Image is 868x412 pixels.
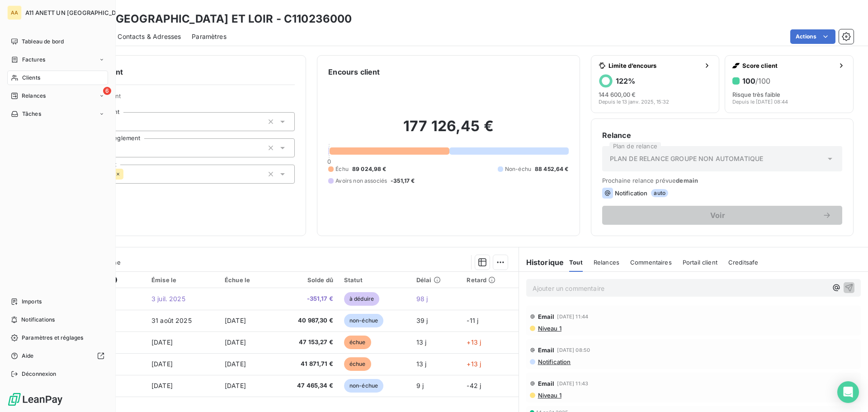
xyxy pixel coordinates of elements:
span: Imports [22,298,42,306]
span: 3 juil. 2025 [151,295,185,303]
div: Échue le [225,276,266,284]
h6: Historique [519,257,564,268]
button: Voir [602,206,842,225]
button: Actions [790,29,835,44]
span: 98 j [416,295,428,303]
span: Tableau de bord [22,38,64,46]
span: non-échue [344,379,383,393]
span: auto [651,189,668,197]
div: Open Intercom Messenger [837,381,859,403]
span: 31 août 2025 [151,317,192,324]
h6: 100 [742,76,770,85]
h2: 177 126,45 € [328,117,568,144]
span: 47 153,27 € [277,338,333,347]
span: Commentaires [630,259,672,266]
span: Tâches [22,110,41,118]
span: Relances [594,259,619,266]
span: [DATE] [225,360,246,368]
span: -11 j [467,317,478,324]
span: 0 [327,158,331,165]
span: 144 600,00 € [599,91,636,98]
span: Email [538,313,555,320]
span: Factures [22,56,45,64]
span: 13 j [416,338,427,346]
span: 47 465,34 € [277,381,333,390]
span: Niveau 1 [537,325,561,332]
span: -351,17 € [277,294,333,303]
span: 41 871,71 € [277,360,333,369]
span: Notification [537,358,571,365]
span: /100 [755,76,770,85]
span: Relances [22,92,46,100]
span: à déduire [344,292,379,306]
span: Portail client [683,259,717,266]
span: Depuis le [DATE] 08:44 [732,99,788,104]
span: non-échue [344,314,383,327]
span: Contacts & Adresses [118,32,181,41]
span: Creditsafe [728,259,759,266]
div: Solde dû [277,276,333,284]
span: [DATE] [151,338,173,346]
span: Notifications [21,316,55,324]
span: -42 j [467,382,481,389]
button: Score client100/100Risque très faibleDepuis le [DATE] 08:44 [725,55,854,113]
span: Déconnexion [22,370,57,378]
div: AA [7,5,22,20]
span: [DATE] [225,317,246,324]
span: [DATE] 11:44 [557,314,588,319]
h6: Relance [602,130,842,141]
h3: POLE [GEOGRAPHIC_DATA] ET LOIR - C110236000 [80,11,352,27]
span: [DATE] [225,382,246,389]
span: [DATE] 08:50 [557,347,590,353]
span: Avoirs non associés [335,177,387,185]
a: Aide [7,349,108,363]
img: Logo LeanPay [7,392,63,407]
span: 39 j [416,317,428,324]
span: 13 j [416,360,427,368]
h6: Informations client [55,66,295,77]
span: [DATE] [151,382,173,389]
span: Risque très faible [732,91,780,98]
h6: 122 % [616,76,635,85]
span: 40 987,30 € [277,316,333,325]
span: Échu [335,165,349,173]
span: Propriétés Client [73,92,295,105]
span: 89 024,98 € [352,165,387,173]
span: Email [538,346,555,354]
input: Ajouter une valeur [123,170,131,178]
span: 9 j [416,382,424,389]
span: Paramètres [192,32,226,41]
span: +13 j [467,338,481,346]
div: Statut [344,276,406,284]
span: PLAN DE RELANCE GROUPE NON AUTOMATIQUE [610,154,764,163]
span: [DATE] [225,338,246,346]
span: Non-échu [505,165,531,173]
div: Émise le [151,276,214,284]
span: Email [538,380,555,387]
button: Limite d’encours122%144 600,00 €Depuis le 13 janv. 2025, 15:32 [591,55,720,113]
span: 6 [103,87,111,95]
span: Limite d’encours [609,62,700,69]
span: demain [676,177,698,184]
span: Niveau 1 [537,392,561,399]
span: +13 j [467,360,481,368]
div: Délai [416,276,456,284]
span: A11 ANETT UN [GEOGRAPHIC_DATA] [25,9,129,16]
span: Notification [615,189,648,197]
span: 88 452,64 € [535,165,569,173]
span: Clients [22,74,40,82]
span: Aide [22,352,34,360]
span: -351,17 € [391,177,415,185]
span: échue [344,357,371,371]
span: Score client [742,62,834,69]
span: échue [344,336,371,349]
h6: Encours client [328,66,380,77]
span: Tout [569,259,583,266]
span: Paramètres et réglages [22,334,83,342]
span: Prochaine relance prévue [602,177,842,184]
span: [DATE] 11:43 [557,381,588,386]
span: Depuis le 13 janv. 2025, 15:32 [599,99,669,104]
span: [DATE] [151,360,173,368]
span: Voir [613,212,822,219]
div: Retard [467,276,513,284]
